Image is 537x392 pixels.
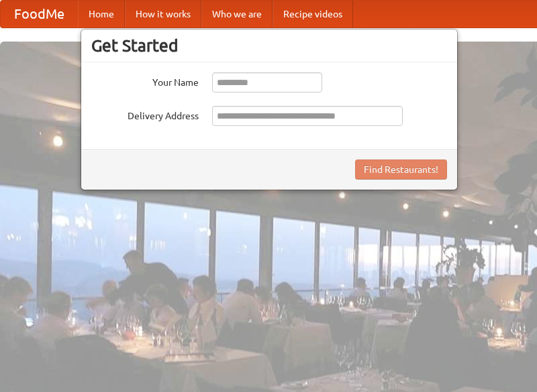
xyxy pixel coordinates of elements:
a: Recipe videos [273,1,353,27]
a: FoodMe [1,1,78,27]
label: Delivery Address [91,106,199,123]
a: Home [78,1,125,27]
a: How it works [125,1,201,27]
button: Find Restaurants! [355,159,447,180]
h3: Get Started [91,36,447,56]
a: Who we are [201,1,273,27]
label: Your Name [91,72,199,89]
